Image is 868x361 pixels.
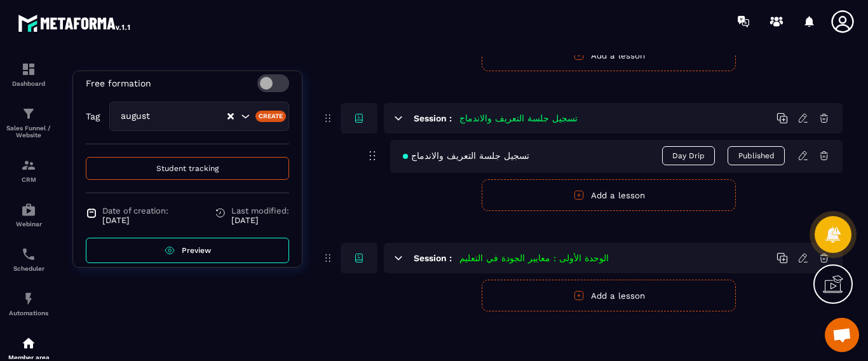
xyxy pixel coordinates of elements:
[482,179,736,211] button: Add a lesson
[3,176,54,183] p: CRM
[156,164,219,173] span: Student tracking
[3,265,54,272] p: Scheduler
[231,206,289,215] span: Last modified:
[414,113,452,123] h6: Session :
[86,111,100,121] p: Tag
[482,39,736,71] button: Add a lesson
[102,206,168,215] span: Date of creation:
[3,80,54,87] p: Dashboard
[118,109,162,123] span: august
[482,280,736,311] button: Add a lesson
[21,336,36,351] img: automations
[3,193,54,237] a: automationsautomationsWebinar
[3,148,54,193] a: formationformationCRM
[3,237,54,282] a: schedulerschedulerScheduler
[3,52,54,97] a: formationformationDashboard
[109,102,289,131] div: Search for option
[3,282,54,326] a: automationsautomationsAutomations
[86,78,151,88] p: Free formation
[86,157,289,180] button: Student tracking
[3,221,54,228] p: Webinar
[86,238,289,263] a: Preview
[825,318,859,352] a: Ouvrir le chat
[21,62,36,77] img: formation
[459,252,609,264] h5: الوحدة الأولى : معايير الجودة في التعليم
[231,215,289,225] p: [DATE]
[255,111,287,122] div: Create
[662,146,715,165] span: Day Drip
[403,151,529,161] span: تسجيل جلسة التعريف والاندماج
[21,158,36,173] img: formation
[21,202,36,217] img: automations
[102,215,168,225] p: [DATE]
[3,310,54,317] p: Automations
[21,291,36,306] img: automations
[3,125,54,139] p: Sales Funnel / Website
[3,354,54,361] p: Member area
[182,246,211,255] span: Preview
[227,112,234,121] button: Clear Selected
[728,146,785,165] button: Published
[21,106,36,121] img: formation
[414,253,452,263] h6: Session :
[3,97,54,148] a: formationformationSales Funnel / Website
[162,109,226,123] input: Search for option
[21,247,36,262] img: scheduler
[459,112,578,125] h5: تسجيل جلسة التعريف والاندماج
[18,11,132,34] img: logo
